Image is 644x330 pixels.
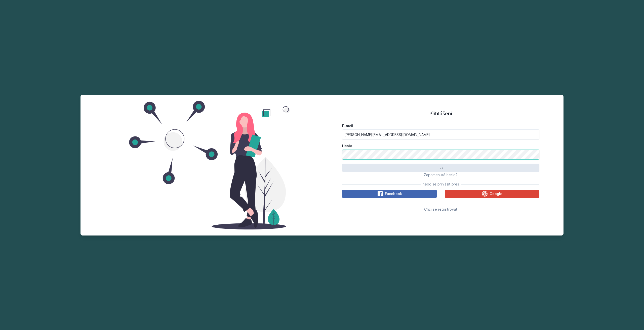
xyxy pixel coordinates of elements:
[424,206,457,212] button: Chci se registrovat
[424,173,458,177] span: Zapomenuté heslo?
[385,191,402,196] span: Facebook
[342,129,539,139] input: Tvoje e-mailová adresa
[342,190,437,198] button: Facebook
[423,182,459,187] span: nebo se přihlásit přes
[342,123,539,128] label: E-mail
[342,110,539,117] h1: Přihlášení
[424,207,457,211] span: Chci se registrovat
[342,164,539,172] button: Přihlásit se
[445,190,539,198] button: Google
[490,191,502,196] span: Google
[342,144,539,149] label: Heslo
